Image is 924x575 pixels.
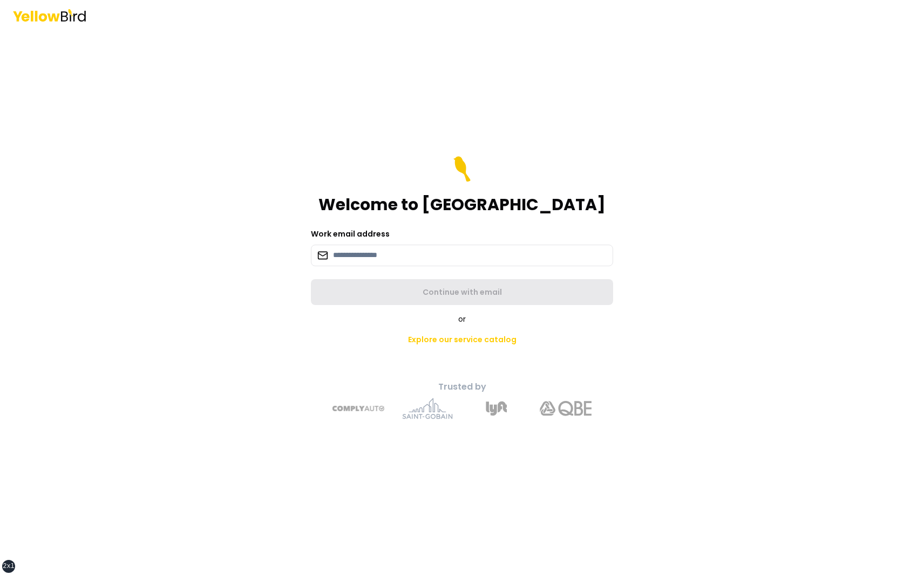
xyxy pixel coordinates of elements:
[272,380,652,393] p: Trusted by
[399,329,525,350] a: Explore our service catalog
[318,195,606,214] h1: Welcome to [GEOGRAPHIC_DATA]
[458,314,466,324] span: or
[3,562,15,571] div: 2xl
[311,228,390,239] label: Work email address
